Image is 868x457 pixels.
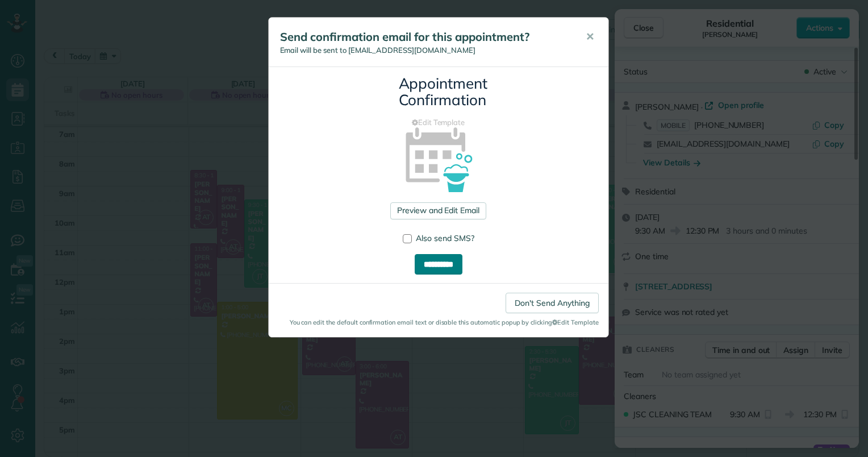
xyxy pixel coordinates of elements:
span: Also send SMS? [416,233,474,243]
a: Preview and Edit Email [390,202,486,219]
span: ✕ [586,30,594,43]
a: Edit Template [277,117,600,128]
h3: Appointment Confirmation [399,76,478,108]
h5: Send confirmation email for this appointment? [280,29,570,45]
a: Don't Send Anything [506,293,598,313]
img: appointment_confirmation_icon-141e34405f88b12ade42628e8c248340957700ab75a12ae832a8710e9b578dc5.png [387,107,489,209]
small: You can edit the default confirmation email text or disable this automatic popup by clicking Edit... [278,318,599,327]
span: Email will be sent to [EMAIL_ADDRESS][DOMAIN_NAME] [280,45,475,55]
